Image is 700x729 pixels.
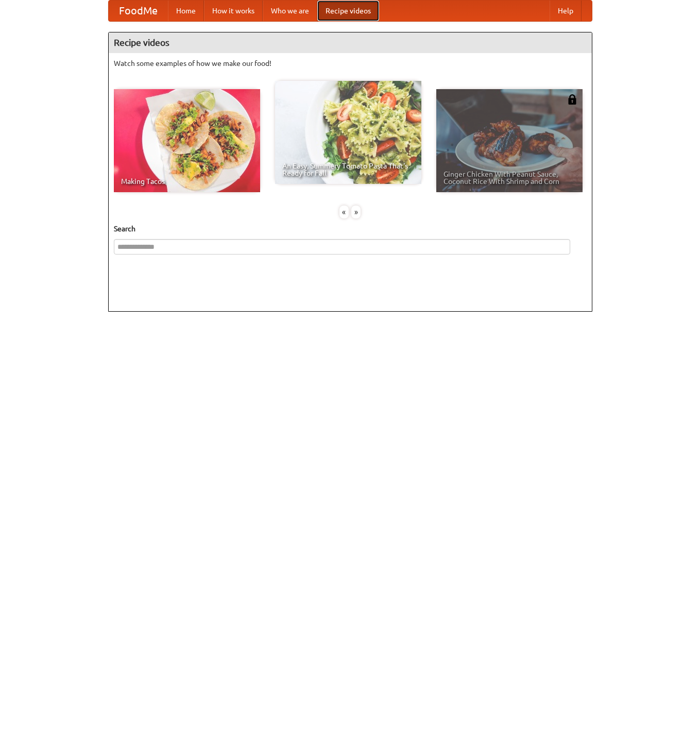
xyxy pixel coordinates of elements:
div: » [351,206,361,218]
a: Recipe videos [317,1,379,21]
a: Who we are [263,1,317,21]
a: Making Tacos [114,89,260,192]
a: Home [168,1,204,21]
div: « [339,206,349,218]
p: Watch some examples of how we make our food! [114,58,587,69]
a: An Easy, Summery Tomato Pasta That's Ready for Fall [275,81,421,184]
a: How it works [204,1,263,21]
h5: Search [114,224,587,234]
h4: Recipe videos [109,32,592,53]
img: 483408.png [567,94,577,105]
a: FoodMe [109,1,168,21]
span: An Easy, Summery Tomato Pasta That's Ready for Fall [282,162,414,177]
span: Making Tacos [121,178,253,185]
a: Help [550,1,582,21]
